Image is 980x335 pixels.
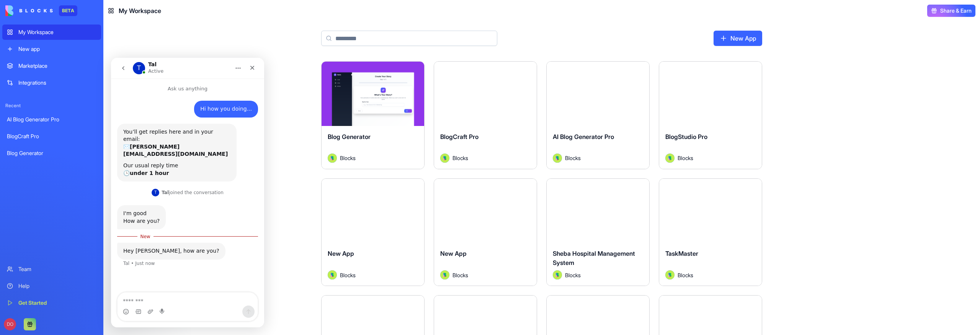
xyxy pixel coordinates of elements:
a: Marketplace [2,58,101,74]
a: BlogCraft Pro [2,129,101,144]
span: Blocks [340,271,356,279]
div: My Workspace [18,28,96,36]
div: BlogCraft Pro [7,132,96,140]
span: New App [328,250,354,257]
span: Blocks [565,154,581,162]
span: Blog Generator [328,133,371,141]
div: New app [18,45,96,53]
a: Get Started [2,295,101,310]
div: Team [18,265,96,273]
div: Blog Generator [7,149,96,157]
div: Get Started [18,299,96,307]
div: AI Blog Generator Pro [7,116,96,123]
img: Avatar [553,154,562,163]
a: TaskMasterAvatarBlocks [659,178,762,286]
img: Avatar [440,270,449,279]
img: Avatar [665,270,675,279]
span: Recent [2,103,101,109]
button: Share & Earn [927,5,975,17]
a: New AppAvatarBlocks [321,178,425,286]
a: Blog Generator [2,145,101,161]
a: Team [2,261,101,277]
a: BlogStudio ProAvatarBlocks [659,61,762,169]
span: Sheba Hospital Management System [553,250,635,266]
div: Marketplace [18,62,96,70]
a: AI Blog Generator ProAvatarBlocks [546,61,650,169]
div: Help [18,282,96,290]
span: Blocks [678,154,693,162]
span: Blocks [452,271,468,279]
span: Blocks [565,271,581,279]
div: Integrations [18,79,96,87]
a: New app [2,41,101,57]
img: Avatar [328,154,337,163]
img: logo [5,5,53,16]
a: New AppAvatarBlocks [434,178,537,286]
span: Share & Earn [940,7,972,15]
div: BETA [59,5,77,16]
span: DO [4,318,16,330]
img: Avatar [665,154,675,163]
a: New App [714,31,762,46]
span: TaskMaster [665,250,698,257]
span: Blocks [678,271,693,279]
span: AI Blog Generator Pro [553,133,614,141]
span: BlogStudio Pro [665,133,707,141]
a: Help [2,278,101,294]
img: Avatar [440,154,449,163]
button: Send a message… [131,248,144,260]
img: Avatar [328,270,337,279]
a: BETA [5,5,77,16]
iframe: To enrich screen reader interactions, please activate Accessibility in Grammarly extension settings [111,58,264,327]
span: New App [440,250,467,257]
a: BlogCraft ProAvatarBlocks [434,61,537,169]
span: Blocks [452,154,468,162]
span: My Workspace [119,6,161,15]
span: BlogCraft Pro [440,133,479,141]
span: Blocks [340,154,356,162]
a: My Workspace [2,25,101,40]
a: Integrations [2,75,101,90]
a: Blog GeneratorAvatarBlocks [321,61,425,169]
a: AI Blog Generator Pro [2,112,101,127]
img: Avatar [553,270,562,279]
a: Sheba Hospital Management SystemAvatarBlocks [546,178,650,286]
